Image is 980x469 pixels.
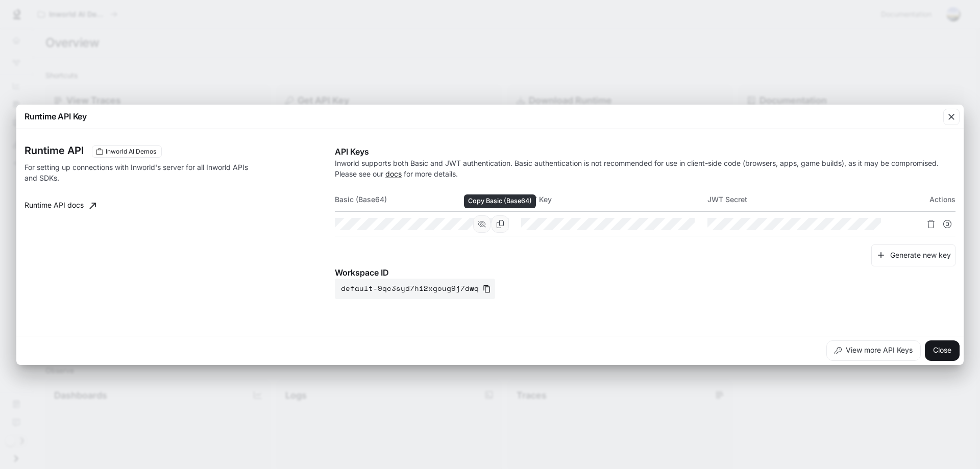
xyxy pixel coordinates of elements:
button: Generate new key [871,244,955,266]
a: Runtime API docs [20,195,100,216]
div: These keys will apply to your current workspace only [92,145,162,158]
th: Actions [893,187,955,212]
button: default-9qc3syd7hi2xgoug9j7dwq [335,279,495,299]
button: Copy Basic (Base64) [492,215,509,233]
th: JWT Key [521,187,707,212]
p: Inworld supports both Basic and JWT authentication. Basic authentication is not recommended for u... [335,158,955,179]
h3: Runtime API [24,145,84,156]
button: Delete API key [923,216,939,232]
th: JWT Secret [707,187,894,212]
p: Workspace ID [335,266,955,279]
th: Basic (Base64) [335,187,521,212]
button: Close [925,340,960,361]
button: View more API Keys [826,340,921,361]
div: Copy Basic (Base64) [464,194,536,208]
p: API Keys [335,145,955,158]
a: docs [385,169,402,178]
button: Suspend API key [939,216,955,232]
span: Inworld AI Demos [102,147,160,156]
p: Runtime API Key [24,110,87,122]
p: For setting up connections with Inworld's server for all Inworld APIs and SDKs. [24,162,251,183]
